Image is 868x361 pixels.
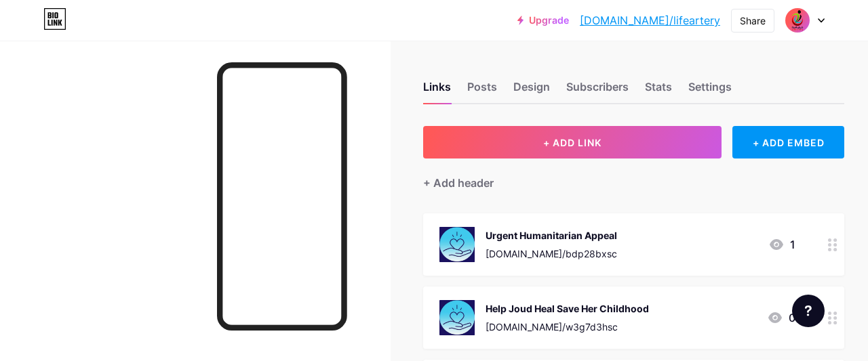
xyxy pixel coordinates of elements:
div: Posts [467,79,497,103]
div: 0 [767,310,795,326]
img: Help Joud Heal Save Her Childhood [439,300,475,335]
div: Urgent Humanitarian Appeal [486,228,617,242]
a: [DOMAIN_NAME]/lifeartery [580,12,720,28]
div: Stats [645,79,672,103]
div: [DOMAIN_NAME]/bdp28bxsc [486,247,617,261]
div: Links [423,79,451,103]
div: Share [740,14,766,28]
div: Help Joud Heal Save Her Childhood [486,301,649,316]
div: 1 [768,236,795,253]
div: + Add header [423,175,494,191]
div: Subscribers [566,79,629,103]
img: Urgent Humanitarian Appeal [439,227,475,262]
div: + ADD EMBED [732,126,844,158]
div: [DOMAIN_NAME]/w3g7d3hsc [486,320,649,334]
span: + ADD LINK [543,137,601,148]
a: Upgrade [517,15,569,26]
button: + ADD LINK [423,126,722,158]
div: Design [513,79,550,103]
div: Settings [688,79,732,103]
img: lifeartery [785,7,810,33]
